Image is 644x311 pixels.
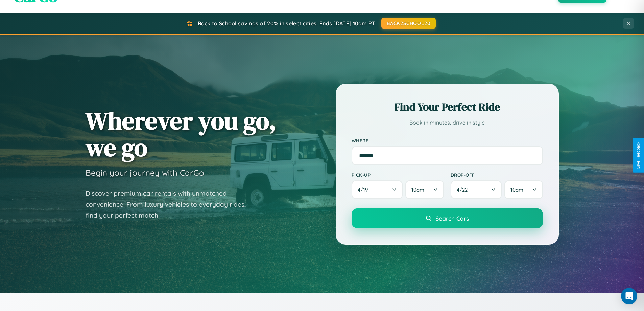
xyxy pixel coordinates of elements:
button: 10am [504,180,543,199]
p: Discover premium car rentals with unmatched convenience. From luxury vehicles to everyday rides, ... [86,188,255,221]
button: BACK2SCHOOL20 [381,18,436,29]
span: 4 / 19 [358,186,371,193]
div: Give Feedback [636,142,641,169]
h1: Wherever you go, we go [86,107,276,161]
button: 4/22 [451,180,502,199]
button: 10am [405,180,444,199]
span: Search Cars [435,215,469,222]
button: 4/19 [352,180,403,199]
label: Drop-off [451,172,543,178]
label: Pick-up [352,172,444,178]
div: Open Intercom Messenger [621,288,637,304]
h2: Find Your Perfect Ride [352,99,543,114]
span: Back to School savings of 20% in select cities! Ends [DATE] 10am PT. [198,20,376,27]
p: Book in minutes, drive in style [352,118,543,128]
button: Search Cars [352,208,543,228]
span: 4 / 22 [457,186,471,193]
h3: Begin your journey with CarGo [86,168,204,178]
label: Where [352,138,543,143]
span: 10am [411,186,424,193]
span: 10am [510,186,523,193]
